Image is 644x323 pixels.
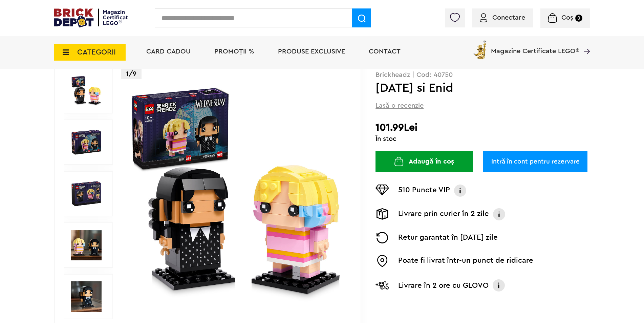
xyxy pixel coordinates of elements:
img: Info VIP [453,185,467,197]
button: Adaugă în coș [375,151,473,172]
img: Returnare [375,232,389,243]
a: PROMOȚII % [214,48,254,55]
img: Livrare [375,208,389,220]
p: Livrare în 2 ore cu GLOVO [398,280,489,291]
span: CATEGORII [77,48,116,56]
img: Puncte VIP [375,185,389,195]
img: Seturi Lego Wednesday si Enid [71,230,102,260]
img: Wednesday si Enid [71,76,102,106]
p: Livrare prin curier în 2 zile [398,208,489,220]
a: Card Cadou [146,48,191,55]
img: Wednesday si Enid [71,127,102,157]
h1: [DATE] si Enid [375,82,568,94]
a: Conectare [480,14,525,21]
img: Info livrare cu GLOVO [492,279,506,292]
img: Wednesday si Enid [128,85,346,303]
span: Coș [561,14,573,21]
img: Wednesday si Enid LEGO 40750 [71,178,102,209]
p: Retur garantat în [DATE] zile [398,232,498,243]
img: Info livrare prin curier [492,208,506,220]
a: Contact [369,48,401,55]
a: Magazine Certificate LEGO® [579,39,590,46]
span: Conectare [492,14,525,21]
img: Easybox [375,255,389,267]
p: Poate fi livrat într-un punct de ridicare [398,255,533,267]
p: 510 Puncte VIP [398,185,450,197]
a: Intră în cont pentru rezervare [483,151,587,172]
h2: 101.99Lei [375,122,590,134]
img: LEGO Brickheadz Wednesday si Enid [71,281,102,312]
p: 1/9 [121,69,142,79]
img: Livrare Glovo [375,281,389,289]
small: 0 [575,15,582,22]
span: Lasă o recenzie [375,101,424,110]
span: Magazine Certificate LEGO® [491,39,579,55]
a: Produse exclusive [278,48,345,55]
div: În stoc [375,135,590,142]
p: Brickheadz | Cod: 40750 [375,71,590,78]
